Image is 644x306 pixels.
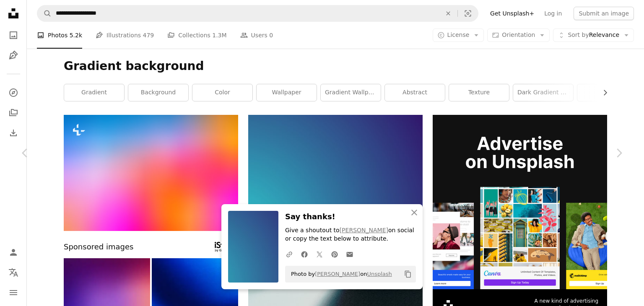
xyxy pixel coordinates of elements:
[5,284,22,301] button: Menu
[64,84,124,101] a: gradient
[240,22,273,49] a: Users 0
[5,104,22,121] a: Collections
[64,59,607,74] h1: Gradient background
[285,211,416,223] h3: Say thanks!
[577,84,637,101] a: blue
[37,5,52,21] button: Search Unsplash
[248,292,423,300] a: a blurry photo of a clock on a wall
[367,271,392,277] a: Unsplash
[574,7,634,20] button: Submit an image
[568,31,589,38] span: Sort by
[439,5,457,21] button: Clear
[287,267,392,281] span: Photo by on
[297,246,312,262] a: Share on Facebook
[539,7,567,20] a: Log in
[5,84,22,101] a: Explore
[321,84,381,101] a: gradient wallpaper
[248,115,423,237] img: Light blue to dark blue gradient
[167,22,226,49] a: Collections 1.3M
[37,5,478,22] form: Find visuals sitewide
[553,29,634,42] button: Sort byRelevance
[64,241,133,253] span: Sponsored images
[597,84,607,101] button: scroll list to the right
[342,246,357,262] a: Share over email
[594,113,644,193] a: Next
[385,84,445,101] a: abstract
[5,47,22,64] a: Illustrations
[327,246,342,262] a: Share on Pinterest
[64,169,238,176] a: a blurry image of a multicolored background
[269,31,273,40] span: 0
[433,115,607,289] img: file-1636576776643-80d394b7be57image
[312,246,327,262] a: Share on Twitter
[257,84,317,101] a: wallpaper
[513,84,573,101] a: dark gradient background
[568,31,619,39] span: Relevance
[315,271,360,277] a: [PERSON_NAME]
[128,84,188,101] a: background
[340,227,388,233] a: [PERSON_NAME]
[248,172,423,179] a: Light blue to dark blue gradient
[192,84,252,101] a: color
[433,29,484,42] button: License
[212,31,226,40] span: 1.3M
[401,267,415,281] button: Copy to clipboard
[487,29,550,42] button: Orientation
[5,264,22,281] button: Language
[449,84,509,101] a: texture
[502,31,535,38] span: Orientation
[5,244,22,261] a: Log in / Sign up
[64,115,238,231] img: a blurry image of a multicolored background
[447,31,470,38] span: License
[285,226,416,243] p: Give a shoutout to on social or copy the text below to attribute.
[5,27,22,44] a: Photos
[143,31,154,40] span: 479
[485,7,539,20] a: Get Unsplash+
[458,5,478,21] button: Visual search
[96,22,154,49] a: Illustrations 479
